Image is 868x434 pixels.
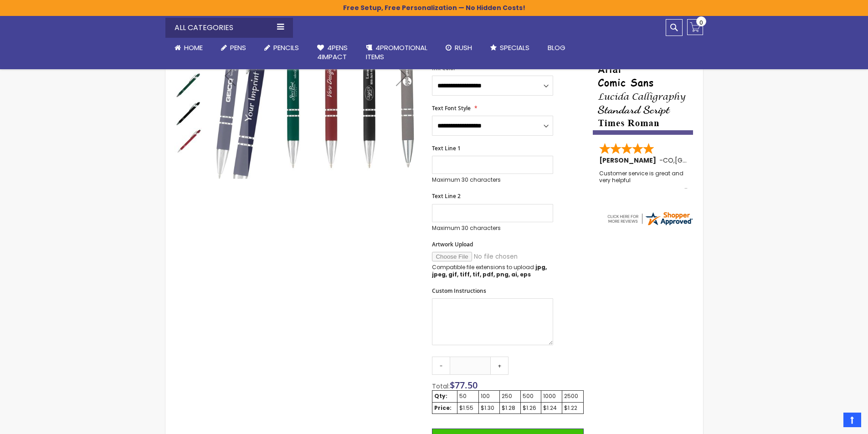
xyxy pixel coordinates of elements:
[175,127,202,155] div: Custom Soft Touch Metal Pen - Stylus Top
[175,99,203,127] div: Custom Soft Touch Metal Pen - Stylus Top
[432,357,450,375] a: -
[523,404,539,412] div: $1.26
[543,404,560,412] div: $1.24
[165,38,212,58] a: Home
[593,47,693,135] img: font-personalization-examples
[432,192,461,200] span: Text Line 2
[357,38,437,67] a: 4PROMOTIONALITEMS
[212,38,255,58] a: Pens
[699,18,703,27] span: 0
[273,43,299,52] span: Pencils
[230,43,246,52] span: Pens
[599,170,688,190] div: Customer service is great and very helpful
[502,393,519,400] div: 250
[432,225,553,232] p: Maximum 30 characters
[675,156,742,165] span: [GEOGRAPHIC_DATA]
[459,404,477,412] div: $1.55
[659,156,742,165] span: - ,
[481,38,539,58] a: Specials
[432,287,486,295] span: Custom Instructions
[255,38,308,58] a: Pencils
[606,210,693,227] img: 4pens.com widget logo
[500,43,529,52] span: Specials
[432,382,450,391] span: Total:
[165,18,293,38] div: All Categories
[308,38,357,67] a: 4Pens4impact
[434,392,447,400] strong: Qty:
[564,393,581,400] div: 2500
[175,71,203,99] div: Custom Soft Touch Metal Pen - Stylus Top
[606,221,693,229] a: 4pens.com certificate URL
[663,156,673,165] span: CO
[539,38,575,58] a: Blog
[175,71,202,99] img: Custom Soft Touch Metal Pen - Stylus Top
[481,404,498,412] div: $1.30
[523,393,539,400] div: 500
[175,100,202,127] img: Custom Soft Touch Metal Pen - Stylus Top
[481,393,498,400] div: 100
[793,409,868,434] iframe: Google Customer Reviews
[434,404,452,412] strong: Price:
[432,64,456,72] span: Ink Color
[543,393,560,400] div: 1000
[599,156,659,165] span: [PERSON_NAME]
[502,404,519,412] div: $1.28
[450,379,478,391] span: $
[432,104,471,112] span: Text Font Style
[564,404,581,412] div: $1.22
[490,357,508,375] a: +
[175,128,202,155] img: Custom Soft Touch Metal Pen - Stylus Top
[317,43,348,61] span: 4Pens 4impact
[432,144,461,152] span: Text Line 1
[432,176,553,184] p: Maximum 30 characters
[184,43,203,52] span: Home
[437,38,481,58] a: Rush
[455,379,478,391] span: 77.50
[432,263,547,278] strong: jpg, jpeg, gif, tiff, tif, pdf, png, ai, eps
[366,43,427,61] span: 4PROMOTIONAL ITEMS
[548,43,565,52] span: Blog
[455,43,472,52] span: Rush
[687,19,703,35] a: 0
[459,393,477,400] div: 50
[432,264,553,278] p: Compatible file extensions to upload:
[432,240,473,248] span: Artwork Upload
